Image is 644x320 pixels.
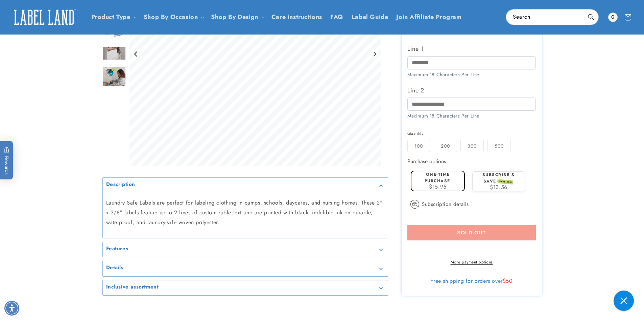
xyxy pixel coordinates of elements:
[102,66,126,90] img: Iron-On Labels - Label Land
[140,9,207,25] summary: Shop By Occasion
[392,9,466,25] a: Join Affiliate Program
[103,178,388,193] summary: Description
[348,9,392,25] a: Label Guide
[352,13,388,21] span: Label Guide
[271,13,322,21] span: Care instructions
[102,46,126,60] img: null
[370,50,379,59] button: Next slide
[102,42,126,65] div: Go to slide 5
[407,225,536,240] button: Sold out
[498,179,513,185] span: SAVE 15%
[460,140,484,152] label: 300
[482,172,515,184] label: Subscribe & save
[425,171,450,184] label: One-time purchase
[396,13,461,21] span: Join Affiliate Program
[106,198,384,228] p: Laundry Safe Labels are perfect for labeling clothing in camps, schools, daycares, and nursing ho...
[457,230,486,236] span: Sold out
[506,277,512,285] span: 50
[407,112,536,120] div: Maximum 18 Characters Per Line
[106,264,124,271] h2: Details
[583,9,598,24] button: Search
[4,301,19,316] div: Accessibility Menu
[87,9,140,25] summary: Product Type
[144,13,198,21] span: Shop By Occasion
[429,183,447,191] span: $15.95
[106,246,128,252] h2: Features
[610,288,637,313] iframe: Gorgias live chat messenger
[407,85,536,96] label: Line 2
[5,266,86,286] iframe: Sign Up via Text for Offers
[422,200,469,208] span: Subscription details
[407,71,536,78] div: Maximum 18 Characters Per Line
[8,4,80,30] a: Label Land
[267,9,326,25] a: Care instructions
[103,261,388,276] summary: Details
[407,130,424,137] legend: Quantity
[211,13,258,21] a: Shop By Design
[434,140,457,152] label: 200
[407,259,536,265] a: More payment options
[490,183,507,191] span: $13.56
[503,277,506,285] span: $
[10,7,78,28] img: Label Land
[326,9,348,25] a: FAQ
[103,280,388,296] summary: Inclusive assortment
[407,140,430,152] label: 100
[207,9,267,25] summary: Shop By Design
[330,13,343,21] span: FAQ
[132,50,141,59] button: Go to last slide
[106,181,136,188] h2: Description
[3,146,10,174] span: Rewards
[103,242,388,257] summary: Features
[102,66,126,90] div: Go to slide 6
[407,43,536,54] label: Line 1
[487,140,511,152] label: 500
[407,157,446,165] label: Purchase options
[106,284,159,291] h2: Inclusive assortment
[407,278,536,284] div: Free shipping for orders over
[91,13,130,21] a: Product Type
